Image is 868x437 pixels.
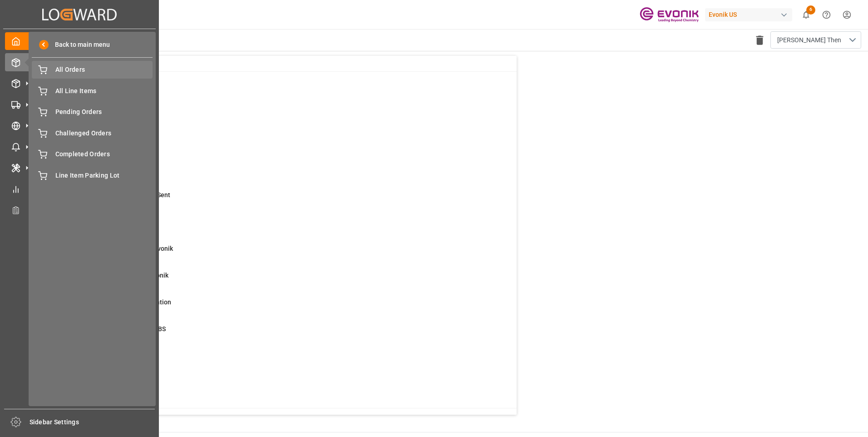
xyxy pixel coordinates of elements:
div: Evonik US [705,8,792,21]
a: 0TU : Pre-Leg Shipment # ErrorTransport Unit [47,378,505,397]
a: My Reports [5,180,154,198]
span: Pending Orders [55,107,153,117]
a: Line Item Parking Lot [32,166,153,184]
span: [PERSON_NAME] Then [777,35,841,45]
button: Evonik US [705,6,796,23]
a: 42ABS: Missing Booking ConfirmationShipment [47,298,505,317]
a: All Line Items [32,82,153,99]
a: 2Pending Bkg Request sent to ABSShipment [47,324,505,343]
a: Completed Orders [32,145,153,163]
span: All Orders [55,65,153,74]
a: 0Error Sales Order Update to EvonikShipment [47,271,505,290]
a: 15ETD>3 Days Past,No Cost Msg SentShipment [47,190,505,209]
button: open menu [770,31,861,49]
a: Challenged Orders [32,124,153,142]
span: Line Item Parking Lot [55,171,153,180]
a: 2Main-Leg Shipment # ErrorShipment [47,351,505,370]
a: 3ETA > 10 Days , No ATA EnteredShipment [47,164,505,183]
a: 0MOT Missing at Order LevelSales Order-IVPO [47,83,505,102]
a: All Orders [32,61,153,79]
a: 22ABS: No Init Bkg Conf DateShipment [47,110,505,129]
img: Evonik-brand-mark-Deep-Purple-RGB.jpeg_1700498283.jpeg [640,7,699,23]
a: 1Error on Initial Sales Order to EvonikShipment [47,244,505,263]
a: Transport Planner [5,201,154,219]
span: Sidebar Settings [30,417,155,427]
a: Pending Orders [32,103,153,121]
span: Challenged Orders [55,129,153,138]
button: Help Center [816,5,837,25]
span: Back to main menu [49,40,110,50]
button: show 6 new notifications [796,5,816,25]
a: 4ETD < 3 Days,No Del # Rec'dShipment [47,217,505,236]
a: 6ABS: No Bkg Req Sent DateShipment [47,137,505,156]
span: 6 [806,5,815,15]
span: All Line Items [55,86,153,96]
a: My Cockpit [5,32,154,50]
span: Completed Orders [55,149,153,159]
